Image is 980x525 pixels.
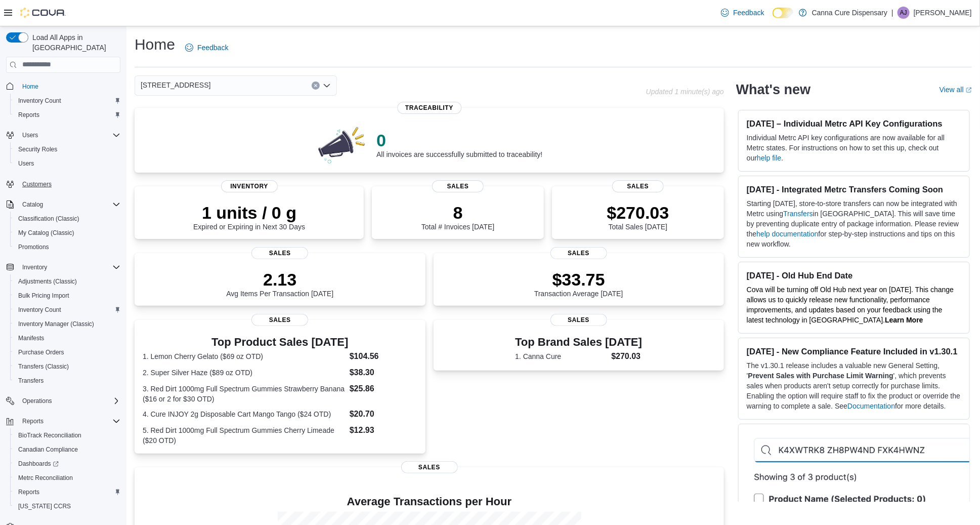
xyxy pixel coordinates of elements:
span: Sales [550,247,607,259]
span: Sales [401,461,458,473]
a: Manifests [14,332,48,344]
h3: [DATE] - Integrated Metrc Transfers Coming Soon [747,184,961,194]
span: Manifests [18,334,44,342]
p: $33.75 [534,269,623,290]
a: Inventory Count [14,304,65,316]
a: Feedback [717,3,768,23]
a: Metrc Reconciliation [14,472,77,484]
span: [STREET_ADDRESS] [141,79,210,91]
span: Classification (Classic) [18,215,79,223]
span: Home [22,83,38,91]
p: 8 [421,203,494,223]
dt: 2. Super Silver Haze ($89 oz OTD) [143,368,346,378]
a: Documentation [847,402,895,410]
span: Catalog [22,200,43,209]
a: Bulk Pricing Import [14,290,73,302]
button: Manifests [10,331,124,345]
button: Purchase Orders [10,345,124,359]
span: Promotions [14,241,120,253]
button: Inventory Count [10,94,124,108]
span: Inventory Manager (Classic) [14,318,120,330]
button: Reports [2,414,124,428]
p: Starting [DATE], store-to-store transfers can now be integrated with Metrc using in [GEOGRAPHIC_D... [747,198,961,249]
button: Reports [10,485,124,499]
span: Transfers [14,375,120,387]
span: Inventory Count [14,304,120,316]
dt: 4. Cure INJOY 2g Disposable Cart Mango Tango ($24 OTD) [143,409,346,419]
span: Dashboards [18,460,59,468]
span: Users [14,157,120,170]
div: All invoices are successfully submitted to traceability! [376,130,542,158]
a: My Catalog (Classic) [14,227,78,239]
button: Inventory [18,261,51,273]
button: Reports [18,415,48,427]
dt: 1. Canna Cure [515,351,607,361]
a: Reports [14,486,44,498]
span: Security Roles [18,145,57,153]
div: Angie Johnson [898,7,910,19]
button: Security Roles [10,142,124,156]
span: Users [18,129,120,141]
span: Users [22,131,38,139]
span: Metrc Reconciliation [18,474,73,482]
span: Dark Mode [773,18,773,19]
a: Canadian Compliance [14,443,82,456]
a: View allExternal link [940,86,972,94]
strong: Prevent Sales with Purchase Limit Warning [748,372,893,380]
span: Reports [14,486,120,498]
span: Inventory Count [18,97,61,105]
span: Washington CCRS [14,500,120,512]
span: Users [18,159,34,168]
p: 2.13 [226,269,333,290]
span: Traceability [397,102,461,114]
div: Total Sales [DATE] [607,203,669,231]
span: Adjustments (Classic) [18,277,77,286]
button: Promotions [10,240,124,254]
div: Total # Invoices [DATE] [421,203,494,231]
span: Sales [432,180,484,192]
dd: $104.56 [350,350,417,362]
span: Customers [18,178,120,190]
button: My Catalog (Classic) [10,226,124,240]
span: Inventory Manager (Classic) [18,320,94,328]
p: 1 units / 0 g [193,203,305,223]
span: AJ [900,7,907,19]
p: | [891,7,893,19]
span: Home [18,80,120,93]
span: Adjustments (Classic) [14,275,120,288]
a: Learn More [885,316,923,324]
input: Dark Mode [773,8,794,18]
button: Metrc Reconciliation [10,471,124,485]
span: Manifests [14,332,120,344]
span: Reports [22,417,44,425]
button: Customers [2,177,124,191]
span: BioTrack Reconciliation [18,431,81,439]
p: [PERSON_NAME] [914,7,972,19]
span: Transfers [18,377,44,385]
h3: Top Brand Sales [DATE] [515,336,642,348]
a: [US_STATE] CCRS [14,500,75,512]
span: Sales [251,247,308,259]
button: Inventory [2,260,124,274]
button: Transfers (Classic) [10,359,124,374]
p: 0 [376,130,542,150]
a: Feedback [181,37,232,58]
div: Avg Items Per Transaction [DATE] [226,269,333,298]
span: Sales [612,180,664,192]
button: Clear input [312,82,320,90]
span: Feedback [197,43,228,53]
button: Inventory Manager (Classic) [10,317,124,331]
span: Reports [14,109,120,121]
span: Canadian Compliance [18,446,78,454]
button: Bulk Pricing Import [10,289,124,303]
span: Operations [22,397,52,405]
span: My Catalog (Classic) [18,229,74,237]
a: help documentation [756,230,818,238]
button: Transfers [10,374,124,388]
h3: [DATE] – Individual Metrc API Key Configurations [747,118,961,129]
p: Updated 1 minute(s) ago [646,88,724,96]
span: Dashboards [14,458,120,470]
button: Catalog [18,198,47,211]
span: Classification (Classic) [14,213,120,225]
